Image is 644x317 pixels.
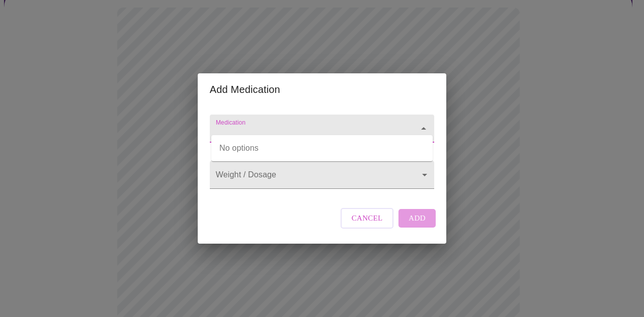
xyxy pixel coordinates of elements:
button: Close [417,122,431,136]
div: ​ [210,161,434,189]
h2: Add Medication [210,81,434,97]
div: No options [211,135,433,161]
button: Cancel [341,208,394,228]
span: Cancel [352,212,383,225]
